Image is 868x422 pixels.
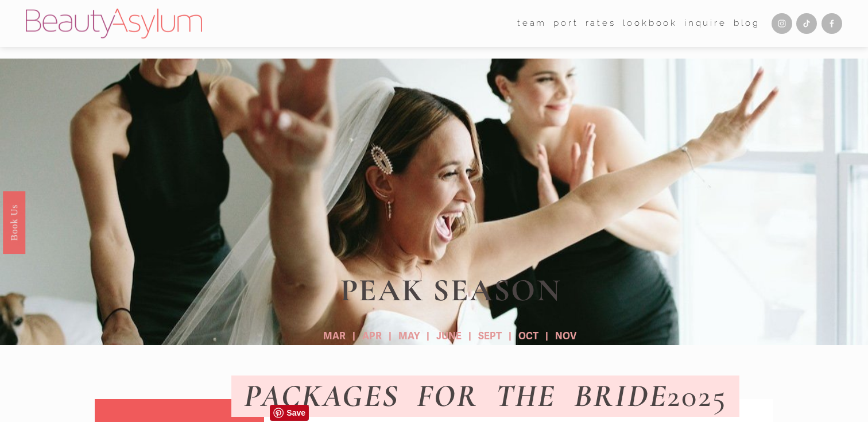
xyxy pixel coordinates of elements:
a: Instagram [772,13,792,34]
em: PACKAGES FOR THE BRIDE [244,377,668,415]
strong: PEAK SEASON [340,271,562,309]
a: Pin it! [270,405,309,421]
a: Lookbook [623,15,677,32]
span: team [517,16,547,31]
a: Rates [586,15,616,32]
a: folder dropdown [517,15,547,32]
a: Blog [734,15,760,32]
a: Book Us [3,191,25,253]
a: Inquire [684,15,727,32]
h1: 2025 [231,379,739,414]
img: Beauty Asylum | Bridal Hair &amp; Makeup Charlotte &amp; Atlanta [26,9,202,38]
a: port [553,15,578,32]
a: TikTok [796,13,817,34]
strong: MAR | APR | MAY | JUNE | SEPT | OCT | NOV [323,330,576,342]
a: Facebook [821,13,842,34]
